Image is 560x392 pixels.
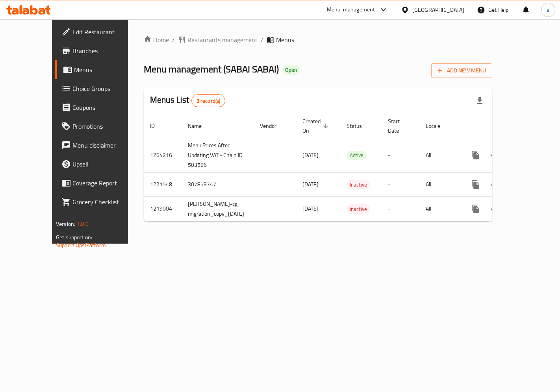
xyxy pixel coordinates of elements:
[282,65,300,75] div: Open
[72,122,139,131] span: Promotions
[419,138,460,172] td: All
[55,174,145,192] a: Coverage Report
[302,150,319,160] span: [DATE]
[347,121,372,131] span: Status
[74,65,139,74] span: Menus
[144,114,548,222] table: enhanced table
[419,172,460,196] td: All
[192,97,225,105] span: 3 record(s)
[547,6,549,14] span: a
[187,35,258,44] span: Restaurants management
[55,98,145,117] a: Coupons
[72,84,139,93] span: Choice Groups
[347,204,370,214] div: Inactive
[144,35,169,44] a: Home
[191,94,226,107] div: Total records count
[150,121,165,131] span: ID
[72,178,139,188] span: Coverage Report
[347,151,367,160] span: Active
[55,22,145,41] a: Edit Restaurant
[178,35,258,44] a: Restaurants management
[276,35,294,44] span: Menus
[412,6,464,14] div: [GEOGRAPHIC_DATA]
[470,91,489,110] div: Export file
[182,172,254,196] td: 307859747
[72,197,139,207] span: Grocery Checklist
[188,121,212,131] span: Name
[260,121,287,131] span: Vendor
[56,240,106,250] a: Support.OpsPlatform
[144,138,182,172] td: 1264216
[56,232,92,242] span: Get support on:
[55,60,145,79] a: Menus
[55,79,145,98] a: Choice Groups
[55,192,145,211] a: Grocery Checklist
[150,94,225,107] h2: Menus List
[347,180,370,189] span: Inactive
[302,116,331,135] span: Created On
[55,155,145,174] a: Upsell
[347,180,370,189] div: Inactive
[144,196,182,221] td: 1219004
[419,196,460,221] td: All
[466,146,485,165] button: more
[182,196,254,221] td: [PERSON_NAME]-cg migration_copy_[DATE]
[327,5,375,15] div: Menu-management
[56,219,75,229] span: Version:
[382,196,419,221] td: -
[55,136,145,155] a: Menu disclaimer
[55,117,145,136] a: Promotions
[382,172,419,196] td: -
[261,35,263,44] li: /
[72,159,139,169] span: Upsell
[485,146,504,165] button: Change Status
[172,35,175,44] li: /
[144,172,182,196] td: 1221548
[72,46,139,55] span: Branches
[182,138,254,172] td: Menu Prices After Updating VAT - Chain ID 503586
[466,175,485,194] button: more
[144,60,279,78] span: Menu management ( SABAI SABAI )
[144,35,492,44] nav: breadcrumb
[76,219,89,229] span: 1.0.0
[485,175,504,194] button: Change Status
[388,116,410,135] span: Start Date
[347,205,370,214] span: Inactive
[72,103,139,112] span: Coupons
[302,179,319,189] span: [DATE]
[302,203,319,214] span: [DATE]
[438,66,486,76] span: Add New Menu
[382,138,419,172] td: -
[460,114,548,138] th: Actions
[485,200,504,218] button: Change Status
[72,141,139,150] span: Menu disclaimer
[282,67,300,73] span: Open
[431,63,492,78] button: Add New Menu
[55,41,145,60] a: Branches
[426,121,451,131] span: Locale
[72,27,139,37] span: Edit Restaurant
[466,200,485,218] button: more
